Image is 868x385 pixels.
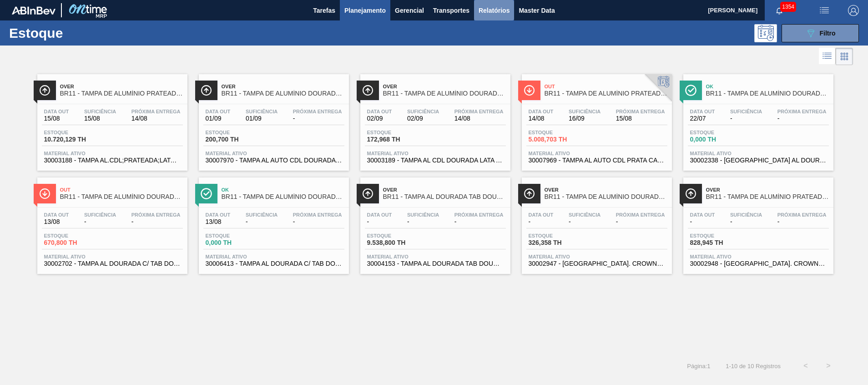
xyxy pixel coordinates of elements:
[676,67,838,171] a: ÍconeOkBR11 - TAMPA DE ALUMÍNIO DOURADA TAB DOURADO CROWNData out22/07Suficiência-Próxima Entrega...
[246,212,278,218] span: Suficiência
[222,90,344,97] span: BR11 - TAMPA DE ALUMÍNIO DOURADA CANPACK CDL
[131,115,181,122] span: 14/08
[529,151,665,156] span: Material ativo
[569,212,601,218] span: Suficiência
[206,130,269,135] span: Estoque
[529,115,554,122] span: 14/08
[690,115,715,122] span: 22/07
[367,239,431,246] span: 9.538,800 TH
[690,260,827,267] span: 30002948 - TAMPA AL. CROWN; PRATA; ISE
[454,115,504,122] span: 14/08
[706,193,829,200] span: BR11 - TAMPA DE ALUMÍNIO PRATEADA CROWN ISE
[545,84,667,89] span: Out
[690,233,754,238] span: Estoque
[529,218,554,225] span: -
[529,260,665,267] span: 30002947 - TAMPA AL. CROWN; DOURADA; ISE
[60,187,183,192] span: Out
[529,130,592,135] span: Estoque
[44,254,181,259] span: Material ativo
[367,115,392,122] span: 02/09
[222,187,344,192] span: Ok
[44,239,108,246] span: 670,800 TH
[690,109,715,114] span: Data out
[687,363,710,370] span: Página : 1
[777,218,827,225] span: -
[206,136,269,143] span: 200,700 TH
[407,115,439,122] span: 02/09
[529,254,665,259] span: Material ativo
[782,24,859,42] button: Filtro
[777,109,827,114] span: Próxima Entrega
[44,136,108,143] span: 10.720,129 TH
[131,109,181,114] span: Próxima Entrega
[293,218,342,225] span: -
[44,130,108,135] span: Estoque
[44,212,69,218] span: Data out
[293,109,342,114] span: Próxima Entrega
[206,260,342,267] span: 30006413 - TAMPA AL DOURADA C/ TAB DOURADO ARDAGH
[44,260,181,267] span: 30002702 - TAMPA AL DOURADA C/ TAB DOURADO
[690,254,827,259] span: Material ativo
[39,188,50,199] img: Ícone
[529,212,554,218] span: Data out
[30,171,192,274] a: ÍconeOutBR11 - TAMPA DE ALUMÍNIO DOURADA TAB DOURADOData out13/08Suficiência-Próxima Entrega-Esto...
[44,157,181,164] span: 30003188 - TAMPA AL.CDL;PRATEADA;LATA-AUTOMATICA;
[780,2,796,12] span: 1354
[313,5,335,16] span: Tarefas
[524,188,535,199] img: Ícone
[569,109,601,114] span: Suficiência
[222,193,344,200] span: BR11 - TAMPA DE ALUMÍNIO DOURADA TAB DOURADO ARDAGH
[676,171,838,274] a: ÍconeOverBR11 - TAMPA DE ALUMÍNIO PRATEADA CROWN ISEData out-Suficiência-Próxima Entrega-Estoque8...
[690,239,754,246] span: 828,945 TH
[84,212,116,218] span: Suficiência
[383,187,506,192] span: Over
[353,67,515,171] a: ÍconeOverBR11 - TAMPA DE ALUMÍNIO DOURADA BALL CDLData out02/09Suficiência02/09Próxima Entrega14/...
[84,109,116,114] span: Suficiência
[60,84,183,89] span: Over
[293,212,342,218] span: Próxima Entrega
[836,48,853,65] div: Visão em Cards
[9,28,145,38] h1: Estoque
[362,188,373,199] img: Ícone
[206,115,231,122] span: 01/09
[44,109,69,114] span: Data out
[367,260,504,267] span: 30004153 - TAMPA AL DOURADA TAB DOURADO CDL CANPACK
[395,5,424,16] span: Gerencial
[817,355,840,377] button: >
[524,85,535,96] img: Ícone
[848,5,859,16] img: Logout
[529,157,665,164] span: 30007969 - TAMPA AL AUTO CDL PRATA CANPACK
[131,212,181,218] span: Próxima Entrega
[206,254,342,259] span: Material ativo
[246,109,278,114] span: Suficiência
[685,188,696,199] img: Ícone
[39,85,50,96] img: Ícone
[754,24,777,42] div: Pogramando: nenhum usuário selecionado
[362,85,373,96] img: Ícone
[730,212,762,218] span: Suficiência
[367,136,431,143] span: 172,968 TH
[407,212,439,218] span: Suficiência
[730,115,762,122] span: -
[201,188,212,199] img: Ícone
[12,6,56,15] img: TNhmsLtSVTkK8tSr43FrP2fwEKptu5GPRR3wAAAABJRU5ErkJggg==
[690,157,827,164] span: 30002338 - TAMPA AL DOURADA TAB DOUR AUTO ISE
[367,212,392,218] span: Data out
[690,212,715,218] span: Data out
[206,157,342,164] span: 30007970 - TAMPA AL AUTO CDL DOURADA CANPACK
[246,218,278,225] span: -
[616,218,665,225] span: -
[383,84,506,89] span: Over
[407,218,439,225] span: -
[569,218,601,225] span: -
[730,218,762,225] span: -
[246,115,278,122] span: 01/09
[206,151,342,156] span: Material ativo
[777,115,827,122] span: -
[60,90,183,97] span: BR11 - TAMPA DE ALUMÍNIO PRATEADA BALL CDL
[206,109,231,114] span: Data out
[367,218,392,225] span: -
[690,218,715,225] span: -
[383,90,506,97] span: BR11 - TAMPA DE ALUMÍNIO DOURADA BALL CDL
[454,212,504,218] span: Próxima Entrega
